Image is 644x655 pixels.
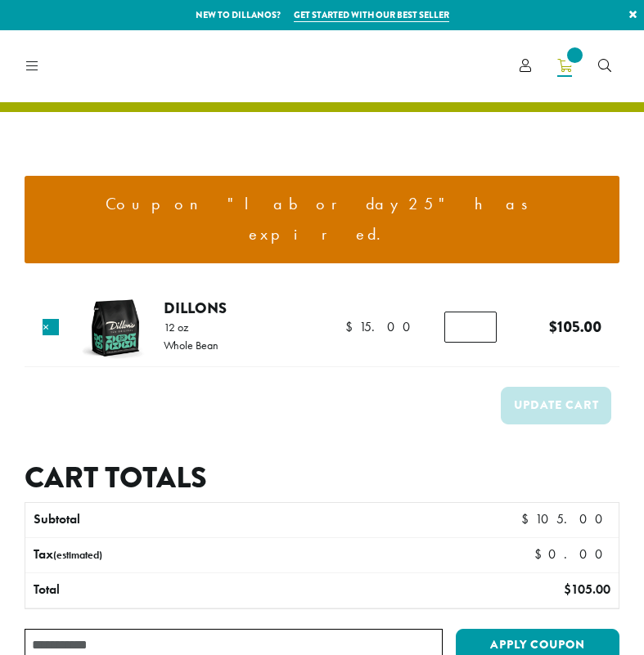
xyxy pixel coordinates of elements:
th: Tax [25,538,447,572]
th: Subtotal [25,503,381,537]
li: Coupon "laborday25" has expired. [38,189,606,250]
span: $ [549,316,557,338]
input: Product quantity [444,312,497,343]
button: Update cart [501,387,611,424]
bdi: 105.00 [564,581,610,598]
p: 12 oz [164,321,218,333]
span: $ [521,510,535,527]
span: $ [345,318,359,335]
p: Whole Bean [164,339,218,351]
bdi: 105.00 [549,316,601,338]
bdi: 105.00 [521,510,610,527]
small: (estimated) [53,548,102,562]
a: Search [585,52,624,79]
a: Remove this item [43,319,59,335]
h2: Cart totals [25,460,619,496]
a: Get started with our best seller [294,8,449,22]
img: Dillons [81,294,151,363]
bdi: 0.00 [534,545,610,563]
bdi: 15.00 [345,318,418,335]
span: $ [534,545,548,563]
a: Dillons [164,297,227,319]
span: $ [564,581,571,598]
th: Total [25,573,381,608]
